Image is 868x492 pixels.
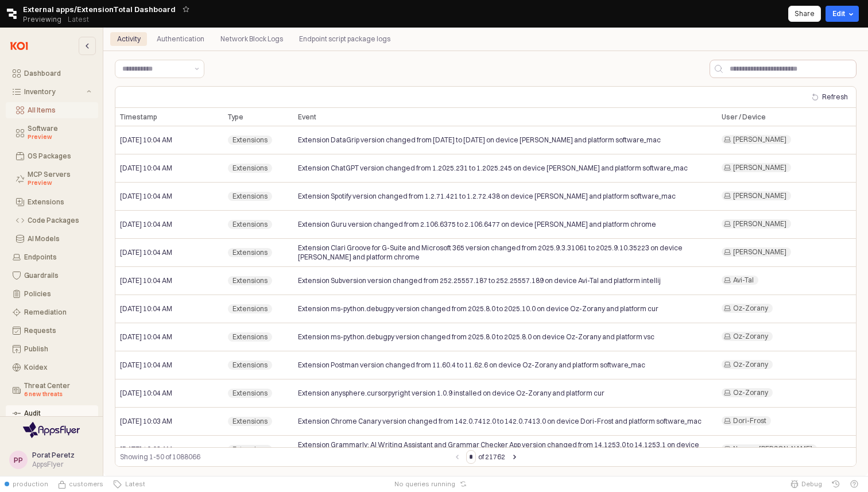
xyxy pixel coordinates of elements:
div: Remediation [24,308,91,316]
span: Oz-Zorany [733,388,768,397]
span: [DATE] 10:04 AM [120,164,172,173]
span: Oz-Zorany [733,360,768,369]
span: Extensions [232,220,268,229]
div: Requests [24,327,91,335]
div: MCP Servers [28,171,91,188]
button: AI Models [6,231,98,247]
button: PP [9,451,28,469]
button: Code Packages [6,212,98,228]
span: Dori-Frost [733,416,766,425]
div: PP [14,454,23,466]
div: Publish [24,345,91,353]
button: Latest [108,476,150,492]
button: Next page [507,450,521,464]
span: Extension Chrome Canary version changed from 142.0.7412.0 to 142.0.7413.0 on device Dori-Frost an... [298,417,702,426]
span: [DATE] 10:04 AM [120,135,172,145]
span: Extensions [232,135,268,145]
button: All Items [6,102,98,118]
span: [PERSON_NAME] [733,191,786,200]
p: Share [795,9,815,18]
button: Releases and History [61,11,95,28]
span: Avi-Tal [733,276,754,285]
div: Threat Center [24,382,91,399]
div: Authentication [157,32,204,46]
span: Extensions [232,276,268,285]
div: All Items [28,106,91,114]
span: [DATE] 10:04 AM [120,192,172,201]
button: MCP Servers [6,166,98,192]
button: Dashboard [6,65,98,82]
div: Preview [28,133,91,142]
span: Extension DataGrip version changed from [DATE] to [DATE] on device [PERSON_NAME] and platform sof... [298,135,661,145]
div: AI Models [28,235,91,243]
div: Policies [24,290,91,298]
div: Extensions [28,198,91,206]
button: Help [845,476,863,492]
span: Extension Postman version changed from 11.60.4 to 11.62.6 on device Oz-Zorany and platform softwa... [298,361,645,370]
span: [PERSON_NAME] [733,163,786,172]
button: History [827,476,845,492]
span: Timestamp [120,113,157,122]
button: Requests [6,323,98,339]
span: Extension Clari Groove for G-Suite and Microsoft 365 version changed from 2025.9.3.31061 to 2025.... [298,243,712,262]
div: Code Packages [28,216,91,224]
div: Preview [28,179,91,188]
button: Koidex [6,359,98,375]
div: Dashboard [24,69,91,78]
span: Oz-Zorany [733,304,768,313]
span: [DATE] 10:04 AM [120,220,172,229]
div: Endpoint script package logs [299,32,390,46]
div: Endpoint script package logs [292,32,397,46]
button: Policies [6,286,98,302]
div: Previewing Latest [23,11,95,28]
div: 6 new threats [24,390,91,399]
span: [DATE] 10:03 AM [120,417,172,426]
span: Extensions [232,332,268,342]
span: Extension ms-python.debugpy version changed from 2025.8.0 to 2025.10.0 on device Oz-Zorany and pl... [298,304,658,313]
div: OS Packages [28,152,91,160]
span: [DATE] 10:04 AM [120,276,172,285]
span: External apps/ExtensionTotal Dashboard [23,3,176,15]
span: Event [298,113,316,122]
span: Extensions [232,164,268,173]
div: Audit [24,409,91,417]
div: Activity [110,32,148,46]
span: Extension Spotify version changed from 1.2.71.421 to 1.2.72.438 on device [PERSON_NAME] and platf... [298,192,676,201]
main: App Frame [103,28,868,476]
div: Software [28,125,91,142]
div: Activity [117,32,141,46]
div: Guardrails [24,272,91,280]
div: Network Block Logs [220,32,283,46]
button: Software [6,121,98,146]
div: Table toolbar [115,447,856,466]
span: [PERSON_NAME] [733,135,786,144]
button: Add app to favorites [180,3,192,15]
button: Debug [785,476,827,492]
span: Extensions [232,304,268,313]
span: Extensions [232,192,268,201]
div: AppsFlyer [32,460,75,469]
span: [DATE] 10:04 AM [120,304,172,313]
div: Koidex [24,363,91,371]
div: Inventory [24,88,84,96]
button: OS Packages [6,148,98,164]
button: Refresh [807,90,852,104]
span: Oz-Zorany [733,332,768,341]
button: Publish [6,341,98,357]
button: Threat Center [6,378,98,403]
span: [PERSON_NAME] [733,219,786,228]
span: [DATE] 10:04 AM [120,389,172,398]
span: Extension Grammarly: AI Writing Assistant and Grammar Checker App version changed from 14.1253.0 ... [298,440,712,459]
span: [DATE] 10:03 AM [120,445,172,454]
span: Extensions [232,361,268,370]
button: Reset app state [458,481,469,487]
span: No queries running [394,479,455,489]
span: Naama-[PERSON_NAME] [733,444,812,454]
span: Latest [122,479,145,489]
span: [DATE] 10:04 AM [120,248,172,257]
button: Source Control [53,476,108,492]
button: Endpoints [6,249,98,265]
span: production [13,479,48,489]
button: Share app [788,6,821,22]
div: Network Block Logs [214,32,290,46]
